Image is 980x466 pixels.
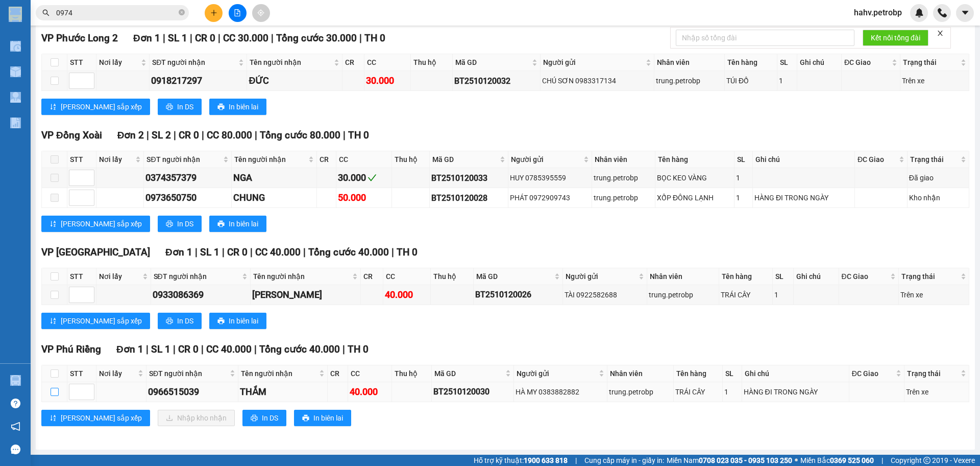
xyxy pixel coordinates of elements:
td: BT2510120033 [430,168,508,188]
span: In biên lai [229,315,258,327]
div: TÀI 0922582688 [565,289,645,300]
button: printerIn biên lai [209,99,266,115]
th: Nhân viên [592,151,655,168]
span: copyright [923,457,930,464]
th: CC [336,151,392,168]
span: Nơi lấy [99,368,136,379]
span: CC 40.000 [206,343,252,355]
td: BT2510120026 [474,285,563,305]
th: Thu hộ [431,268,474,285]
button: aim [252,4,270,22]
div: BT2510120026 [475,288,561,301]
span: Tổng cước 40.000 [259,343,340,355]
span: ĐC Giao [857,154,897,165]
div: Trên xe [902,75,967,86]
div: Kho nhận [909,192,967,203]
img: solution-icon [10,118,21,128]
button: sort-ascending[PERSON_NAME] sắp xếp [41,216,150,232]
span: ĐC Giao [842,271,888,282]
span: CC 80.000 [207,129,252,141]
span: In DS [177,101,193,112]
span: | [271,32,274,44]
span: In DS [177,315,193,327]
span: TH 0 [397,246,418,258]
td: 0933086369 [151,285,251,305]
td: 0973650750 [144,188,231,208]
button: printerIn DS [158,99,202,115]
div: TÚI ĐỒ [726,75,775,86]
th: STT [67,268,96,285]
div: trung.petrobp [594,172,653,183]
span: notification [11,422,20,431]
th: Ghi chú [753,151,855,168]
span: | [342,343,345,355]
th: Tên hàng [725,54,777,71]
span: close-circle [179,9,185,15]
span: sort-ascending [50,414,57,423]
div: XỐP ĐÔNG LẠNH [657,192,732,203]
span: In DS [262,412,278,424]
td: CHUNG [232,188,317,208]
span: check [367,173,377,182]
img: warehouse-icon [10,375,21,386]
span: close [937,30,944,37]
div: 0918217297 [151,74,245,88]
span: search [42,9,50,16]
img: warehouse-icon [10,92,21,103]
span: CC 40.000 [255,246,301,258]
span: | [881,455,883,466]
span: TH 0 [348,343,369,355]
span: | [222,246,225,258]
th: SL [773,268,794,285]
span: | [359,32,362,44]
div: trung.petrobp [649,289,717,300]
span: Trạng thái [910,154,959,165]
div: 1 [779,75,796,86]
span: TH 0 [364,32,385,44]
span: printer [166,220,173,228]
th: Tên hàng [655,151,734,168]
div: TRÁI CÂY [675,386,721,398]
input: Tìm tên, số ĐT hoặc mã đơn [56,7,177,18]
span: Tên người nhận [253,271,350,282]
div: BT2510120032 [454,75,538,87]
td: NGA [232,168,317,188]
span: Đơn 2 [117,129,144,141]
div: 0966515039 [148,385,236,399]
div: 1 [736,172,751,183]
button: sort-ascending[PERSON_NAME] sắp xếp [41,410,150,426]
span: Nơi lấy [99,57,139,68]
span: In DS [177,218,193,229]
span: Trạng thái [901,271,959,282]
span: TH 0 [348,129,369,141]
span: SL 1 [200,246,219,258]
span: [PERSON_NAME] sắp xếp [61,412,142,424]
td: ĐỨC [247,71,342,91]
th: STT [67,151,96,168]
span: SĐT người nhận [149,368,228,379]
th: Ghi chú [742,365,849,382]
span: Mã GD [432,154,498,165]
span: Tên người nhận [241,368,317,379]
span: Trạng thái [903,57,959,68]
span: SL 1 [151,343,170,355]
div: trung.petrobp [656,75,723,86]
span: Miền Nam [667,455,792,466]
button: plus [205,4,223,22]
th: SL [734,151,753,168]
span: [PERSON_NAME] sắp xếp [61,218,142,229]
th: CC [348,365,392,382]
span: VP Phước Long 2 [41,32,118,44]
th: Thu hộ [392,365,431,382]
span: CR 0 [195,32,215,44]
button: printerIn DS [242,410,286,426]
span: Mã GD [476,271,553,282]
span: ⚪️ [795,458,798,462]
span: Người gửi [517,368,596,379]
span: | [343,129,346,141]
span: Cung cấp máy in - giấy in: [584,455,664,466]
div: CHÚ SƠN 0983317134 [542,75,652,86]
span: | [218,32,220,44]
button: printerIn DS [158,216,202,232]
span: Mã GD [434,368,504,379]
